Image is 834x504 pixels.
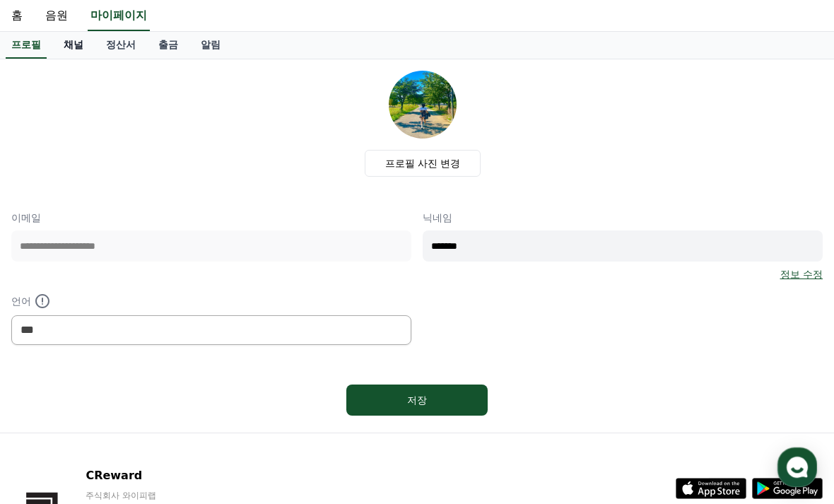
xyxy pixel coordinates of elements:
span: 설정 [218,408,235,419]
a: 음원 [34,1,79,31]
a: 채널 [52,32,95,59]
span: 대화 [129,409,146,420]
a: 마이페이지 [88,1,150,31]
a: 정산서 [95,32,147,59]
p: CReward [86,467,258,484]
a: 프로필 [6,32,47,59]
a: 설정 [182,387,271,422]
a: 정보 수정 [780,267,823,281]
a: 대화 [93,387,182,422]
p: 주식회사 와이피랩 [86,490,258,501]
span: 홈 [45,408,53,419]
label: 프로필 사진 변경 [365,150,481,177]
a: 알림 [189,32,232,59]
p: 언어 [11,293,411,310]
button: 저장 [346,385,488,416]
a: 홈 [4,387,93,422]
p: 닉네임 [423,211,823,225]
a: 출금 [147,32,189,59]
div: 저장 [375,393,459,407]
p: 이메일 [11,211,411,225]
img: profile_image [389,71,457,139]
